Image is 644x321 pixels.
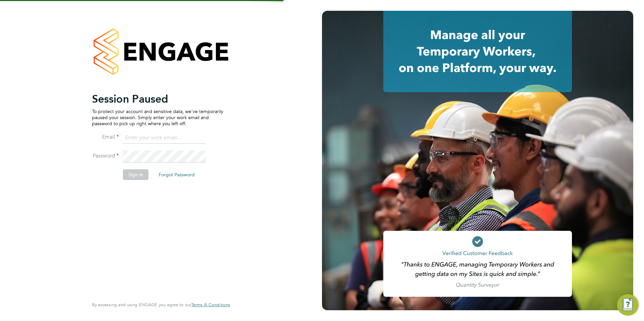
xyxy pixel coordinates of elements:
input: Enter your work email... [123,132,206,144]
button: Engage Resource Center [617,294,639,316]
button: Sign In [123,169,149,180]
span: By accessing and using ENGAGE you agree to our [92,302,230,308]
label: Email [92,134,119,141]
p: To protect your account and sensitive data, we've temporarily paused your session. Simply enter y... [92,108,223,127]
span: Terms & Conditions [191,302,230,308]
button: Forgot Password [153,169,200,180]
label: Password [92,152,119,159]
a: Terms & Conditions [191,302,230,308]
h2: Session Paused [92,92,223,106]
